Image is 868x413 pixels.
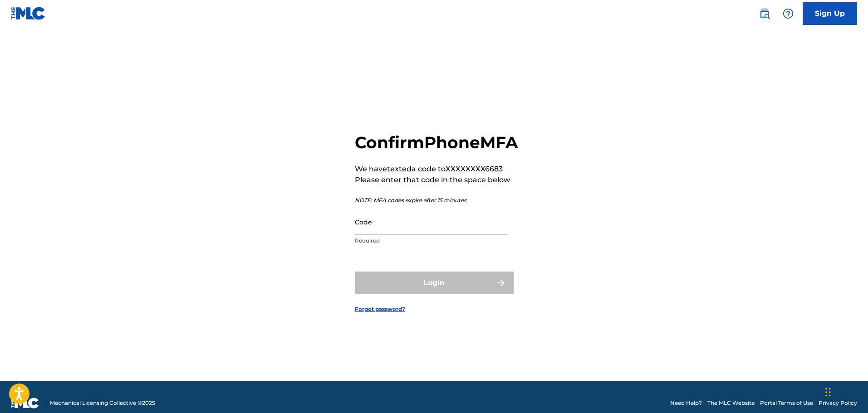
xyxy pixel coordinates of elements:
[823,369,868,413] iframe: Chat Widget
[355,305,405,313] a: Forgot password?
[50,399,155,407] span: Mechanical Licensing Collective © 2025
[779,5,797,23] div: Help
[355,132,518,153] h2: Confirm Phone MFA
[755,5,774,23] a: Public Search
[803,2,857,25] a: Sign Up
[355,164,518,175] p: We have texted a code to XXXXXXXX6683
[355,196,518,204] p: NOTE: MFA codes expire after 15 minutes
[760,399,813,407] a: Portal Terms of Use
[783,8,794,19] img: help
[11,7,46,20] img: MLC Logo
[825,379,831,406] div: Drag
[11,398,39,408] img: logo
[355,175,518,185] p: Please enter that code in the space below
[819,399,857,407] a: Privacy Policy
[355,237,508,245] p: Required
[759,8,770,19] img: search
[670,399,702,407] a: Need Help?
[707,399,755,407] a: The MLC Website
